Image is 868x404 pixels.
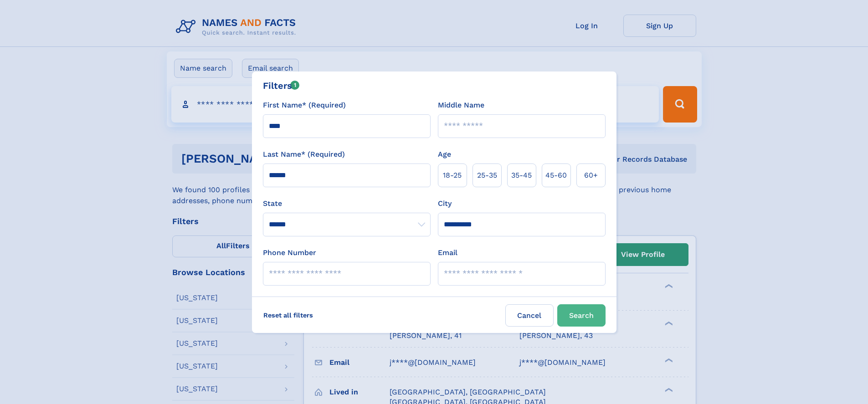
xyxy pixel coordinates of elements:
[263,79,300,92] div: Filters
[477,170,497,181] span: 25‑35
[257,304,319,326] label: Reset all filters
[584,170,598,181] span: 60+
[511,170,532,181] span: 35‑45
[438,198,452,209] label: City
[438,247,457,258] label: Email
[545,170,567,181] span: 45‑60
[263,247,316,258] label: Phone Number
[263,198,431,209] label: State
[438,149,451,160] label: Age
[557,304,606,327] button: Search
[438,100,484,111] label: Middle Name
[505,304,554,327] label: Cancel
[443,170,462,181] span: 18‑25
[263,100,346,111] label: First Name* (Required)
[263,149,345,160] label: Last Name* (Required)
